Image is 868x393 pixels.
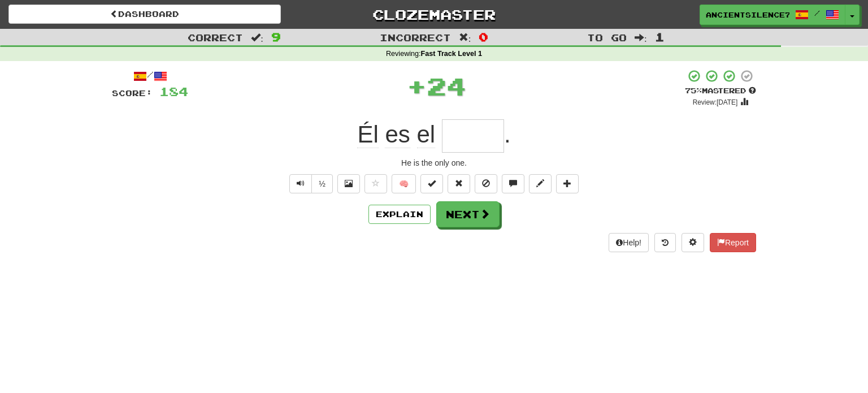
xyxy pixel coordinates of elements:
[159,84,188,98] span: 184
[502,174,524,193] button: Discuss sentence (alt+u)
[251,33,263,42] span: :
[479,30,488,44] span: 0
[448,174,470,193] button: Reset to 0% Mastered (alt+r)
[271,30,281,44] span: 9
[407,69,427,103] span: +
[311,174,333,193] button: ½
[298,5,570,24] a: Clozemaster
[427,72,466,100] span: 24
[654,233,676,252] button: Round history (alt+y)
[112,157,756,169] div: He is the only one.
[459,33,471,42] span: :
[385,121,410,148] span: es
[475,174,497,193] button: Ignore sentence (alt+i)
[112,88,153,98] span: Score:
[556,174,579,193] button: Add to collection (alt+a)
[655,30,665,44] span: 1
[287,174,333,193] div: Text-to-speech controls
[112,69,188,83] div: /
[529,174,552,193] button: Edit sentence (alt+d)
[364,174,387,193] button: Favorite sentence (alt+f)
[609,233,649,252] button: Help!
[380,32,451,43] span: Incorrect
[420,174,443,193] button: Set this sentence to 100% Mastered (alt+m)
[685,86,756,96] div: Mastered
[337,174,360,193] button: Show image (alt+x)
[706,10,789,20] span: AncientSilence7287
[188,32,243,43] span: Correct
[421,50,483,58] strong: Fast Track Level 1
[814,9,820,17] span: /
[504,121,511,148] span: .
[700,5,845,25] a: AncientSilence7287 /
[587,32,627,43] span: To go
[8,5,281,24] a: Dashboard
[685,86,702,95] span: 75 %
[436,201,500,227] button: Next
[392,174,416,193] button: 🧠
[417,121,436,148] span: el
[710,233,756,252] button: Report
[357,121,378,148] span: Él
[693,98,738,106] small: Review: [DATE]
[368,205,431,224] button: Explain
[635,33,647,42] span: :
[289,174,312,193] button: Play sentence audio (ctl+space)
